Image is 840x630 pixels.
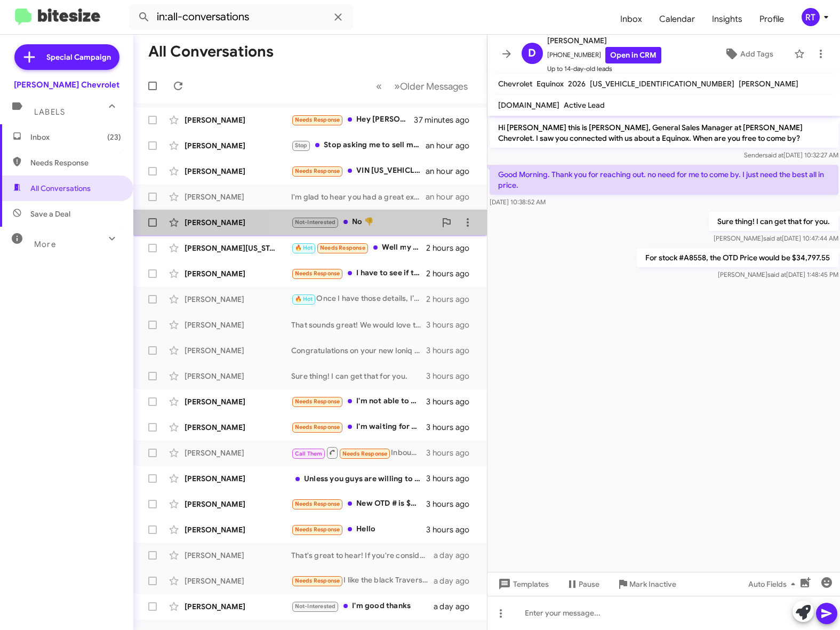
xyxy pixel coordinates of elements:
[802,8,820,26] div: RT
[295,296,313,302] span: 🔥 Hot
[740,575,808,594] button: Auto Fields
[388,75,474,97] button: Next
[528,45,536,62] span: D
[557,575,608,594] button: Pause
[496,575,549,594] span: Templates
[498,100,559,110] span: [DOMAIN_NAME]
[291,345,426,356] div: Congratulations on your new Ioniq 6! If you or anyone you know is ever in the market, let us know...
[291,421,426,433] div: I'm waiting for a quote
[320,244,365,251] span: Needs Response
[291,395,426,408] div: I'm not able to come [DATE]. However can we chat in a bit
[793,8,828,26] button: RT
[579,575,599,594] span: Pause
[291,550,434,561] div: That's great to hear! If you're considering selling your vehicle or have any questions, feel free...
[291,139,426,151] div: Stop asking me to sell my car
[426,320,478,330] div: 3 hours ago
[717,270,838,278] span: [PERSON_NAME] [DATE] 1:48:45 PM
[34,240,56,249] span: More
[30,157,121,168] span: Needs Response
[185,371,291,381] div: [PERSON_NAME]
[185,422,291,433] div: [PERSON_NAME]
[426,192,478,202] div: an hour ago
[490,198,546,206] span: [DATE] 10:38:52 AM
[426,448,478,458] div: 3 hours ago
[14,79,119,90] div: [PERSON_NAME] Chevrolet
[185,294,291,305] div: [PERSON_NAME]
[185,396,291,407] div: [PERSON_NAME]
[148,43,274,60] h1: All Conversations
[564,100,605,110] span: Active Lead
[713,234,838,242] span: [PERSON_NAME] [DATE] 10:47:44 AM
[291,523,426,536] div: Hello
[14,44,119,70] a: Special Campaign
[767,270,786,278] span: said at
[394,79,400,93] span: »
[426,422,478,433] div: 3 hours ago
[612,4,651,35] a: Inbox
[651,4,703,35] span: Calendar
[295,116,340,123] span: Needs Response
[295,142,308,149] span: Stop
[291,371,426,381] div: Sure thing! I can get that for you.
[703,4,751,35] span: Insights
[370,75,474,97] nav: Page navigation example
[30,209,70,219] span: Save a Deal
[748,575,799,594] span: Auto Fields
[295,450,323,457] span: Call Them
[185,192,291,202] div: [PERSON_NAME]
[295,500,340,507] span: Needs Response
[342,450,388,457] span: Needs Response
[608,575,685,594] button: Mark Inactive
[434,550,478,561] div: a day ago
[764,151,783,159] span: said at
[185,345,291,356] div: [PERSON_NAME]
[185,115,291,125] div: [PERSON_NAME]
[295,219,336,226] span: Not-Interested
[291,600,434,612] div: I'm good thanks
[370,75,388,97] button: Previous
[185,243,291,253] div: [PERSON_NAME][US_STATE]
[185,140,291,151] div: [PERSON_NAME]
[590,79,734,89] span: [US_VEHICLE_IDENTIFICATION_NUMBER]
[547,63,661,74] span: Up to 14-day-old leads
[295,244,313,251] span: 🔥 Hot
[291,498,426,510] div: New OTD # is $46,958.84 Includes Hard Tonneau, Splash Guards, Rubber Cab Floor Liners + Ceramic C...
[426,268,478,279] div: 2 hours ago
[30,183,91,194] span: All Conversations
[34,107,65,117] span: Labels
[291,293,426,305] div: Once I have those details, I’ll put together a quote and availability for you and walk you throug...
[295,168,340,174] span: Needs Response
[426,371,478,381] div: 3 hours ago
[490,118,838,148] p: Hi [PERSON_NAME] this is [PERSON_NAME], General Sales Manager at [PERSON_NAME] Chevrolet. I saw y...
[46,52,111,62] span: Special Campaign
[426,524,478,535] div: 3 hours ago
[547,47,661,63] span: [PHONE_NUMBER]
[426,345,478,356] div: 3 hours ago
[426,243,478,253] div: 2 hours ago
[185,473,291,484] div: [PERSON_NAME]
[537,79,564,89] span: Equinox
[426,473,478,484] div: 3 hours ago
[30,132,121,142] span: Inbox
[487,575,557,594] button: Templates
[739,79,798,89] span: [PERSON_NAME]
[291,192,426,202] div: I'm glad to hear you had a great experience with [PERSON_NAME]!
[400,81,468,92] span: Older Messages
[185,576,291,586] div: [PERSON_NAME]
[751,4,793,35] a: Profile
[295,603,336,610] span: Not-Interested
[291,242,426,254] div: Well my credit is not good right now and I have struggled to keep up with the payments I currentl...
[426,499,478,509] div: 3 hours ago
[605,47,661,63] a: Open in CRM
[291,575,434,587] div: I like the black Traverse & looking for it but it's not here??
[295,577,340,584] span: Needs Response
[743,151,838,159] span: Sender [DATE] 10:32:27 AM
[708,212,838,231] p: Sure thing! I can get that for you.
[490,165,838,195] p: Good Morning. Thank you for reaching out. no need for me to come by. I just need the best all in ...
[129,4,353,30] input: Search
[185,499,291,509] div: [PERSON_NAME]
[185,448,291,458] div: [PERSON_NAME]
[763,234,781,242] span: said at
[434,576,478,586] div: a day ago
